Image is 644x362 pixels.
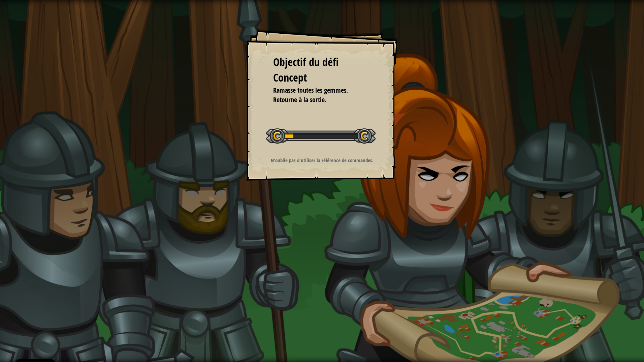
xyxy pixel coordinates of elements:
p: N'oublie pas d'utiliser la référence de commandes. [255,157,390,164]
div: Objectif du défi Concept [273,55,371,85]
li: Retourne à la sortie. [265,95,369,105]
span: Retourne à la sortie. [273,95,326,104]
span: Ramasse toutes les gemmes. [273,86,348,95]
li: Ramasse toutes les gemmes. [265,86,369,95]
